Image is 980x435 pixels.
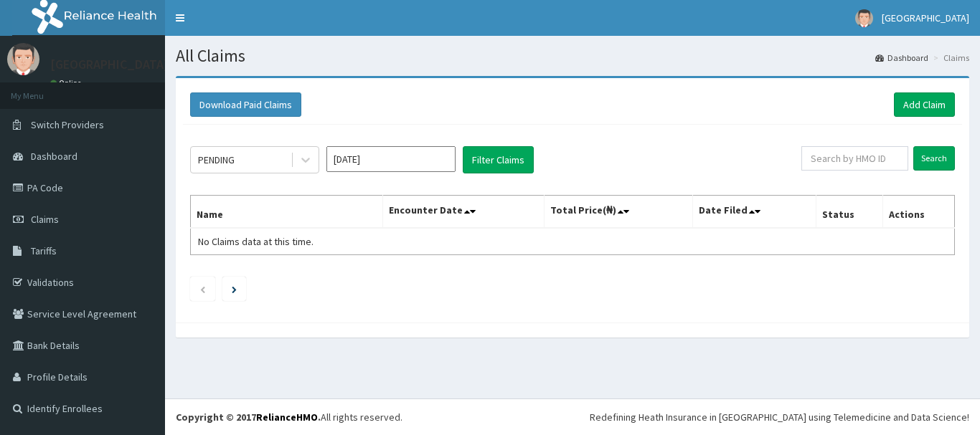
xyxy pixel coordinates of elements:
[31,118,104,131] span: Switch Providers
[198,235,314,248] span: No Claims data at this time.
[176,47,969,65] h1: All Claims
[50,58,169,71] p: [GEOGRAPHIC_DATA]
[31,150,77,163] span: Dashboard
[816,196,883,229] th: Status
[50,78,85,88] a: Online
[913,146,955,171] input: Search
[232,282,237,295] a: Next page
[383,196,544,229] th: Encounter Date
[176,411,321,424] strong: Copyright © 2017 .
[190,92,301,117] button: Download Paid Claims
[31,213,59,226] span: Claims
[693,196,816,229] th: Date Filed
[930,52,969,64] li: Claims
[882,196,954,229] th: Actions
[165,398,980,435] footer: All rights reserved.
[198,153,235,167] div: PENDING
[7,43,39,75] img: User Image
[31,244,57,257] span: Tariffs
[894,92,955,117] a: Add Claim
[801,146,908,171] input: Search by HMO ID
[326,146,456,172] input: Select Month and Year
[882,11,969,24] span: [GEOGRAPHIC_DATA]
[855,9,873,27] img: User Image
[256,411,318,424] a: RelianceHMO
[199,282,206,295] a: Previous page
[544,196,693,229] th: Total Price(₦)
[463,146,534,173] button: Filter Claims
[191,196,383,229] th: Name
[875,52,928,64] a: Dashboard
[590,410,969,424] div: Redefining Heath Insurance in [GEOGRAPHIC_DATA] using Telemedicine and Data Science!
